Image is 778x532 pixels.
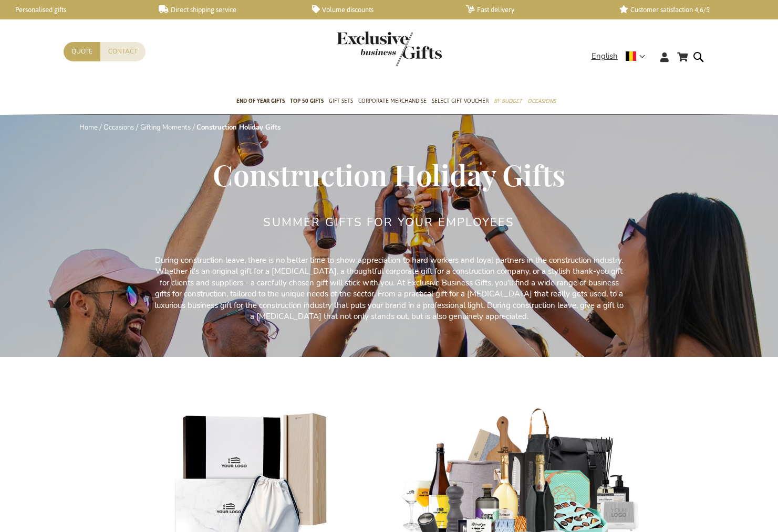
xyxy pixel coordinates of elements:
a: Contact [100,42,146,61]
a: Gift Sets [329,89,353,115]
a: Direct shipping service [159,5,295,14]
p: During construction leave, there is no better time to show appreciation to hard workers and loyal... [153,255,626,323]
a: Home [79,123,98,132]
strong: Construction Holiday Gifts [196,123,281,132]
span: TOP 50 Gifts [290,95,324,107]
a: Quote [64,42,100,61]
a: store logo [337,31,389,66]
a: TOP 50 Gifts [290,89,324,115]
a: Gifting Moments [140,123,191,132]
h2: Summer Gifts For Your Employees [263,216,514,229]
a: Volume discounts [312,5,449,14]
a: Customer satisfaction 4,6/5 [619,5,756,14]
img: Exclusive Business gifts logo [337,31,442,66]
a: Personalised gifts [5,5,142,14]
a: Corporate Merchandise [358,89,427,115]
span: End of year gifts [236,95,285,107]
span: Corporate Merchandise [358,95,427,107]
span: English [592,50,618,62]
span: Occasions [527,95,556,107]
a: Occasions [103,123,134,132]
span: Select Gift Voucher [432,95,489,107]
span: Gift Sets [329,95,353,107]
a: Select Gift Voucher [432,89,489,115]
span: By Budget [494,95,522,107]
a: Fast delivery [466,5,603,14]
a: Occasions [527,89,556,115]
a: By Budget [494,89,522,115]
span: Construction Holiday Gifts [213,155,565,194]
a: End of year gifts [236,89,285,115]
